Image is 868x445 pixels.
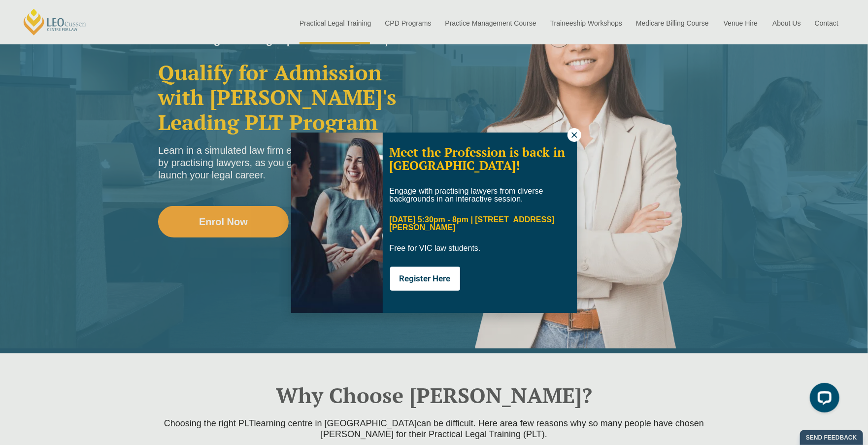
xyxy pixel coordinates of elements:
[390,267,460,291] button: Register Here
[390,244,481,252] span: Free for VIC law students.
[390,215,555,232] span: [DATE] 5:30pm - 8pm | [STREET_ADDRESS][PERSON_NAME]
[390,187,543,203] span: Engage with practising lawyers from diverse backgrounds in an interactive session.
[568,128,581,142] button: Close
[291,133,383,313] img: Soph-popup.JPG
[802,379,843,420] iframe: LiveChat chat widget
[390,144,566,174] span: Meet the Profession is back in [GEOGRAPHIC_DATA]!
